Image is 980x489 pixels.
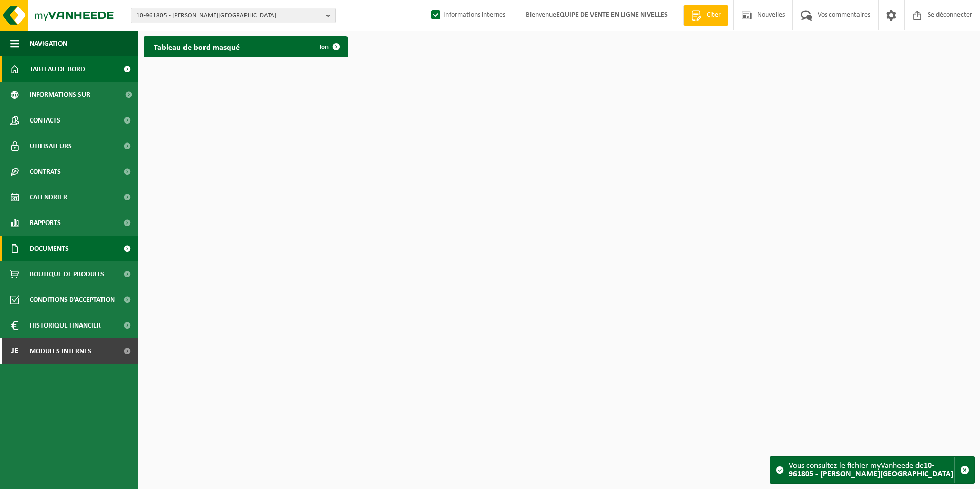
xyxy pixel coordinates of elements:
[556,11,668,19] strong: EQUIPE DE VENTE EN LIGNE NIVELLES
[30,236,69,261] span: Documents
[30,261,104,287] span: Boutique de produits
[10,338,19,364] span: Je
[30,159,61,185] span: Contrats
[526,11,668,19] font: Bienvenue
[144,36,250,56] h2: Tableau de bord masqué
[131,8,336,23] button: 10-961805 - [PERSON_NAME][GEOGRAPHIC_DATA]
[319,44,329,50] span: Ton
[30,82,118,108] span: Informations sur l’entreprise
[429,8,505,23] label: Informations internes
[311,36,346,57] a: Ton
[30,185,67,210] span: Calendrier
[789,462,953,478] strong: 10-961805 - [PERSON_NAME][GEOGRAPHIC_DATA]
[30,338,91,364] span: Modules internes
[30,313,101,338] span: Historique financier
[704,10,723,21] span: Citer
[683,5,728,26] a: Citer
[30,31,67,56] span: Navigation
[136,8,322,24] span: 10-961805 - [PERSON_NAME][GEOGRAPHIC_DATA]
[30,108,60,133] span: Contacts
[30,210,61,236] span: Rapports
[789,457,954,483] div: Vous consultez le fichier myVanheede de
[30,56,85,82] span: Tableau de bord
[30,133,72,159] span: Utilisateurs
[30,287,115,313] span: Conditions d’acceptation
